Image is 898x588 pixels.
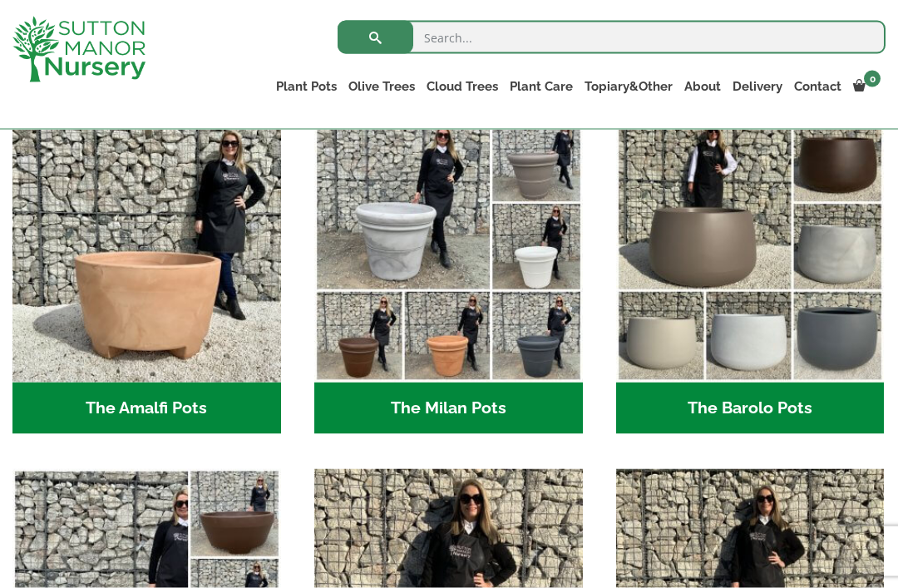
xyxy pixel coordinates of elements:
[338,21,886,54] input: Search...
[504,75,579,98] a: Plant Care
[579,75,678,98] a: Topiary&Other
[678,75,727,98] a: About
[864,71,881,87] span: 0
[12,114,281,383] img: The Amalfi Pots
[314,114,583,383] img: The Milan Pots
[12,383,281,434] h2: The Amalfi Pots
[847,75,886,98] a: 0
[314,114,583,433] a: Visit product category The Milan Pots
[616,114,885,433] a: Visit product category The Barolo Pots
[616,383,885,434] h2: The Barolo Pots
[12,17,146,82] img: logo
[421,75,504,98] a: Cloud Trees
[616,114,885,383] img: The Barolo Pots
[12,114,281,433] a: Visit product category The Amalfi Pots
[270,75,343,98] a: Plant Pots
[727,75,788,98] a: Delivery
[788,75,847,98] a: Contact
[314,383,583,434] h2: The Milan Pots
[343,75,421,98] a: Olive Trees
